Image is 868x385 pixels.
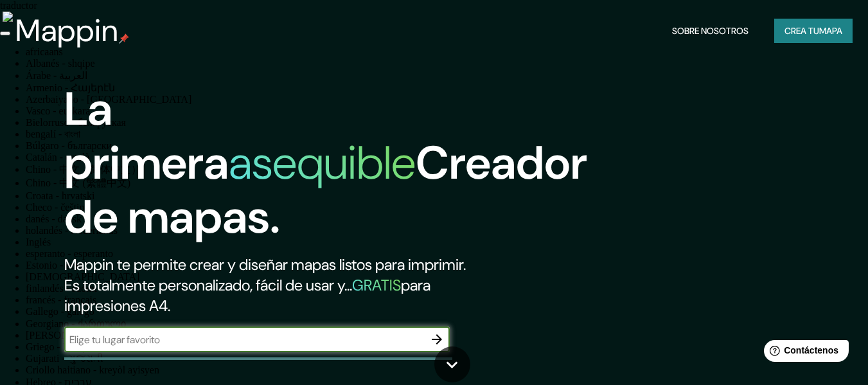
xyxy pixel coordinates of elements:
button: Sobre nosotros [667,19,754,43]
font: Creador de mapas. [64,133,587,247]
font: Es totalmente personalizado, fácil de usar y... [64,275,352,295]
font: La primera [64,79,229,193]
font: Albanés - shqipe [26,58,95,69]
font: asequible [229,133,416,193]
font: para impresiones A4. [64,275,430,316]
img: pin de mapeo [119,33,129,44]
font: mapa [819,25,842,37]
font: Mappin [15,10,119,51]
font: Árabe - ‎العربية‎ [26,70,87,81]
iframe: Lanzador de widgets de ayuda [754,335,854,371]
font: Criollo haitiano - kreyòl ayisyen [26,364,159,375]
font: Sobre nosotros [672,25,748,37]
button: Crea tumapa [774,19,853,43]
font: Crea tu [784,25,819,37]
font: Mappin te permite crear y diseñar mapas listos para imprimir. [64,255,466,274]
font: GRATIS [352,275,401,295]
input: Elige tu lugar favorito [64,332,424,347]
